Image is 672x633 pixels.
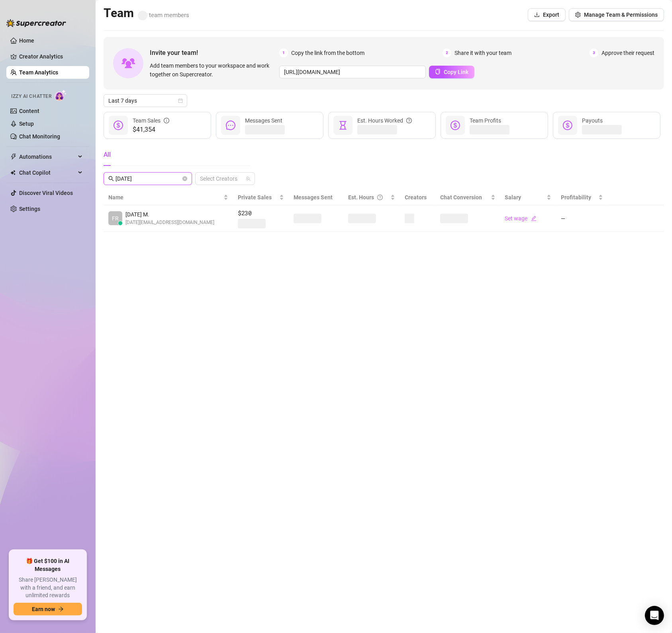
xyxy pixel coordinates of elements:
span: question-circle [377,193,383,202]
span: $230 [238,208,284,218]
span: Earn now [32,606,55,612]
button: Earn nowarrow-right [14,603,82,615]
button: Export [528,8,566,21]
th: Creators [400,190,435,205]
span: edit [531,216,537,221]
span: dollar-circle [114,121,123,130]
button: Copy Link [429,66,474,78]
span: team members [138,12,189,19]
a: Settings [19,206,40,212]
span: FR [112,214,119,223]
img: logo-BBDzfeDw.svg [6,19,66,27]
a: Discover Viral Videos [19,190,73,196]
span: Profitability [561,194,591,201]
span: Messages Sent [294,194,333,201]
span: Copy Link [444,69,468,75]
span: 2 [443,49,451,57]
span: setting [575,12,581,18]
span: Add team members to your workspace and work together on Supercreator. [150,61,276,79]
span: Payouts [582,117,603,124]
span: copy [435,69,441,74]
button: close-circle [182,176,187,181]
a: Set wageedit [505,215,537,222]
img: Chat Copilot [10,170,16,175]
span: Last 7 days [108,95,182,107]
span: Private Sales [238,194,272,201]
div: Open Intercom Messenger [645,606,664,625]
div: Est. Hours Worked [357,116,412,125]
td: — [556,205,608,232]
span: [DATE] M. [125,210,214,219]
span: Team Profits [470,117,501,124]
span: download [534,12,540,18]
a: Creator Analytics [19,50,83,63]
span: 🎁 Get $100 in AI Messages [14,557,82,573]
span: info-circle [164,116,169,125]
span: Chat Conversion [440,194,482,201]
a: Chat Monitoring [19,133,60,140]
span: Manage Team & Permissions [584,12,658,18]
span: Name [108,193,222,202]
span: $41,354 [133,125,169,134]
span: Invite your team! [150,48,279,58]
button: Manage Team & Permissions [569,8,664,21]
span: 3 [590,49,598,57]
span: Messages Sent [245,117,282,124]
span: Share [PERSON_NAME] with a friend, and earn unlimited rewards [14,576,82,600]
span: Salary [505,194,521,201]
a: Setup [19,121,34,127]
span: Automations [19,150,76,163]
div: All [104,150,111,160]
span: arrow-right [58,606,64,612]
span: team [246,176,251,181]
span: 1 [279,49,288,57]
span: hourglass [338,121,348,130]
img: AI Chatter [55,90,67,101]
span: Export [543,12,559,18]
th: Name [104,190,233,205]
span: Approve their request [601,49,654,57]
span: thunderbolt [10,154,17,160]
span: calendar [178,98,183,103]
span: search [108,176,114,181]
a: Content [19,108,39,114]
span: Chat Copilot [19,166,76,179]
span: [DATE][EMAIL_ADDRESS][DOMAIN_NAME] [125,219,214,226]
div: Est. Hours [348,193,389,202]
span: Izzy AI Chatter [11,93,51,100]
span: Share it with your team [455,49,511,57]
span: dollar-circle [563,121,572,130]
span: Copy the link from the bottom [291,49,364,57]
input: Search members [116,174,181,183]
span: question-circle [406,116,412,125]
a: Home [19,37,34,44]
h2: Team [104,6,189,21]
div: Team Sales [133,116,169,125]
a: Team Analytics [19,69,58,76]
span: message [226,121,235,130]
span: dollar-circle [451,121,460,130]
